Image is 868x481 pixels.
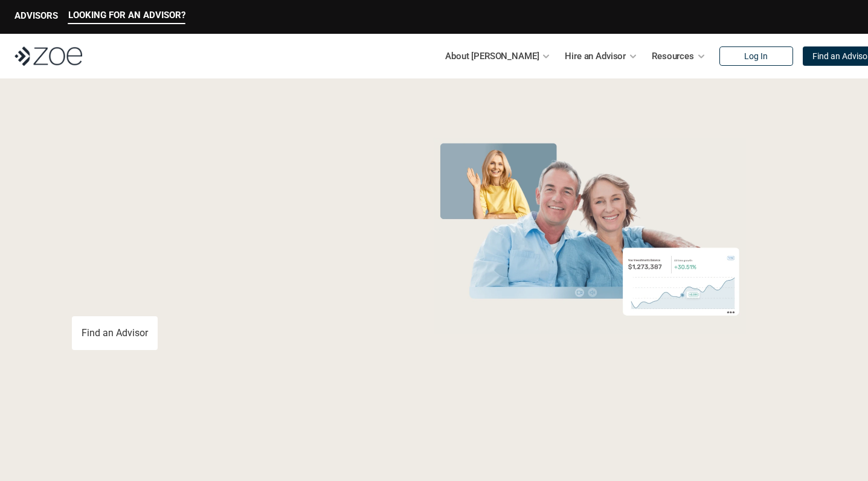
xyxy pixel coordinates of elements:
p: Hire an Advisor [565,47,626,65]
span: with a Financial Advisor [72,174,316,261]
p: Log In [744,51,768,62]
p: Find an Advisor [82,327,148,339]
p: About [PERSON_NAME] [445,47,539,65]
span: Grow Your Wealth [72,133,341,180]
a: Find an Advisor [72,316,158,350]
a: Log In [719,46,793,66]
p: Resources [652,47,694,65]
p: ADVISORS [14,10,58,21]
p: LOOKING FOR AN ADVISOR? [68,10,185,21]
p: You deserve an advisor you can trust. [PERSON_NAME], hire, and invest with vetted, fiduciary, fin... [72,273,384,302]
em: The information in the visuals above is for illustrative purposes only and does not represent an ... [422,341,757,348]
